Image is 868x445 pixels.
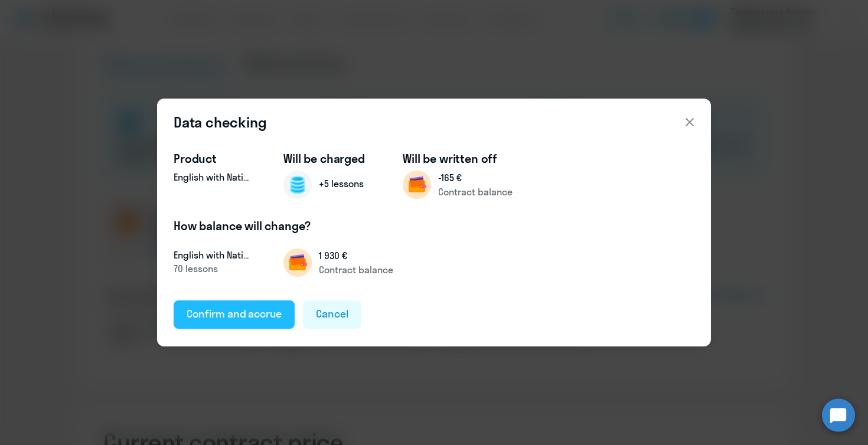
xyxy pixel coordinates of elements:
span: 1 930 € [319,248,393,263]
span: +5 lessons [319,178,364,189]
button: Cancel [303,300,361,329]
img: wallet-circle.png [403,171,431,199]
button: Confirm and accrue [174,300,295,329]
img: wallet-circle.png [283,248,312,277]
header: Data checking [157,113,711,132]
h4: How balance will change? [174,218,694,234]
span: 70 lessons [174,263,218,274]
span: English with Native [174,171,250,184]
h4: Product [174,150,250,167]
span: English with Native [174,248,250,261]
span: -165 € [438,171,513,185]
div: Cancel [316,306,348,322]
h4: Will be charged [283,150,370,167]
div: Confirm and accrue [187,306,282,322]
span: Contract balance [438,185,513,199]
img: lessons-icon.png [283,171,312,199]
h4: Will be written off [403,150,518,167]
span: Contract balance [319,263,393,277]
